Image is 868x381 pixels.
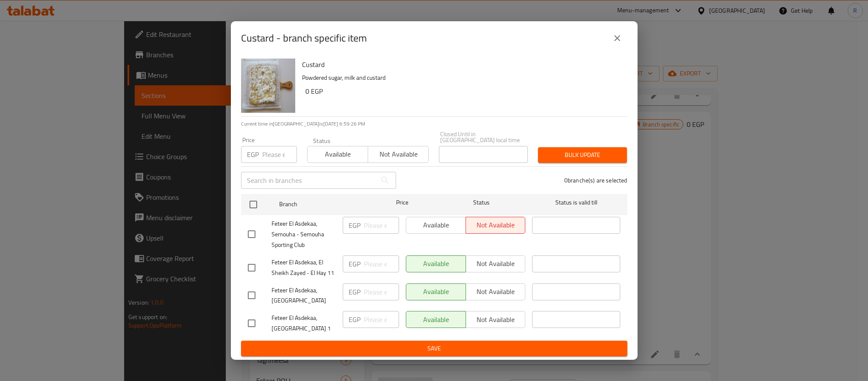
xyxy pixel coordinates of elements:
span: Branch [279,199,367,210]
p: EGP [247,149,259,160]
input: Please enter price [364,311,399,328]
img: Custard [241,59,295,113]
input: Please enter price [364,255,399,272]
p: Powdered sugar, milk and custard [302,73,621,83]
p: EGP [349,287,361,297]
span: Status [437,197,525,208]
span: Save [248,343,621,354]
span: Price [374,197,430,208]
button: Not available [368,146,429,163]
p: 0 branche(s) are selected [564,176,627,185]
h6: Custard [302,59,621,70]
p: EGP [349,259,361,269]
button: Bulk update [538,147,627,163]
h6: 0 EGP [305,85,621,97]
button: Save [241,341,627,356]
input: Please enter price [364,217,399,234]
span: Status is valid till [532,197,620,208]
p: Current time in [GEOGRAPHIC_DATA] is [DATE] 6:59:26 PM [241,120,627,128]
input: Search in branches [241,172,377,189]
span: Feteer El Asdekaa, Semouha - Semouha Sporting Club [272,219,336,250]
button: close [607,28,627,48]
input: Please enter price [262,146,297,163]
span: Feteer El Asdekaa, El Sheikh Zayed - El Hay 11 [272,257,336,278]
p: EGP [349,314,361,325]
span: Not available [372,148,425,160]
span: Available [311,148,365,160]
input: Please enter price [364,283,399,300]
span: Feteer El Asdekaa, [GEOGRAPHIC_DATA] [272,285,336,306]
button: Available [307,146,368,163]
h2: Custard - branch specific item [241,31,367,45]
p: EGP [349,220,361,230]
span: Feteer El Asdekaa, [GEOGRAPHIC_DATA] 1 [272,313,336,334]
span: Bulk update [545,150,620,160]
